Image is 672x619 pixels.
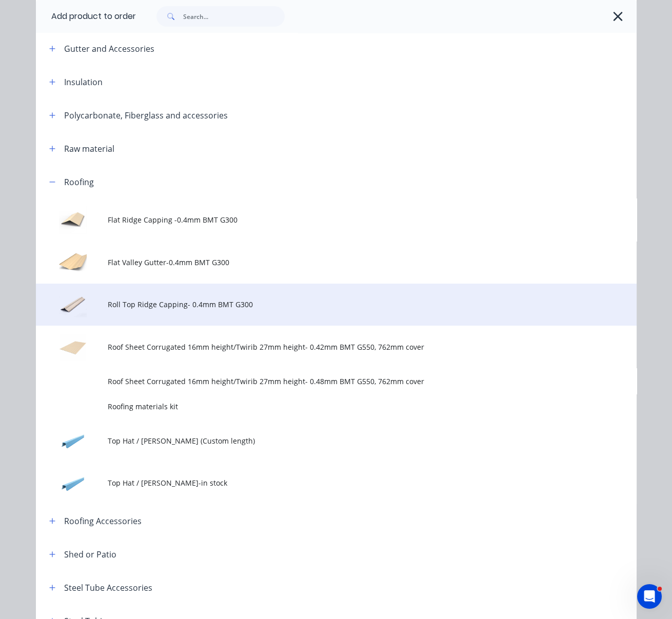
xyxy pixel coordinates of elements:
[108,214,530,225] span: Flat Ridge Capping -0.4mm BMT G300
[108,376,530,387] span: Roof Sheet Corrugated 16mm height/Twirib 27mm height- 0.48mm BMT G550, 762mm cover
[64,109,228,122] div: Polycarbonate, Fiberglass and accessories
[64,515,142,527] div: Roofing Accessories
[64,582,152,594] div: Steel Tube Accessories
[108,477,530,488] span: Top Hat / [PERSON_NAME]-in stock
[64,176,94,188] div: Roofing
[108,435,530,446] span: Top Hat / [PERSON_NAME] (Custom length)
[108,401,530,412] span: Roofing materials kit
[108,342,530,352] span: Roof Sheet Corrugated 16mm height/Twirib 27mm height- 0.42mm BMT G550, 762mm cover
[64,143,114,155] div: Raw material
[108,257,530,268] span: Flat Valley Gutter-0.4mm BMT G300
[64,76,103,88] div: Insulation
[108,299,530,310] span: Roll Top Ridge Capping- 0.4mm BMT G300
[64,548,116,561] div: Shed or Patio
[183,6,285,27] input: Search...
[637,584,662,609] iframe: Intercom live chat
[64,43,154,55] div: Gutter and Accessories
